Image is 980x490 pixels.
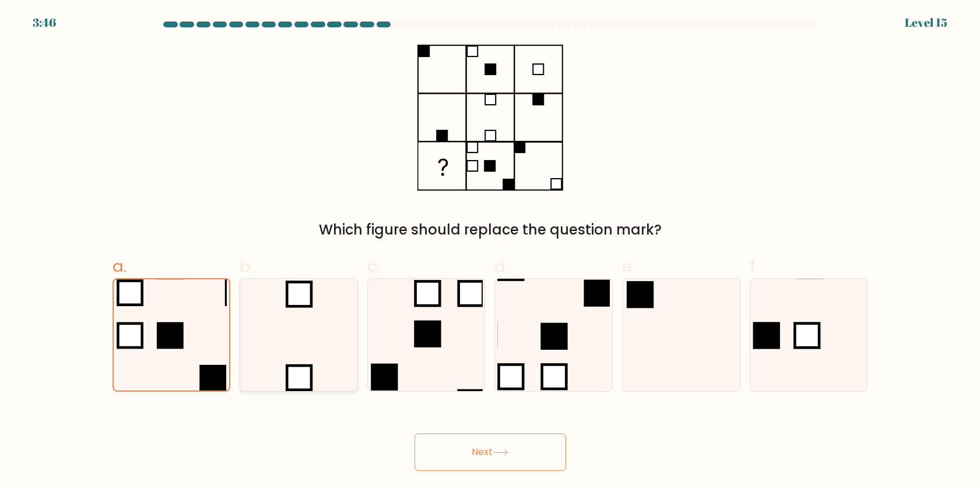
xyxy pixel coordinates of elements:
div: Level 15 [905,14,947,31]
span: e. [622,255,635,278]
span: f. [750,255,758,278]
div: Which figure should replace the question mark? [120,219,861,240]
button: Next [415,434,566,471]
span: c. [367,255,380,278]
span: d. [494,255,508,278]
span: b. [240,255,254,278]
span: a. [113,255,127,278]
div: 3:46 [33,14,56,31]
